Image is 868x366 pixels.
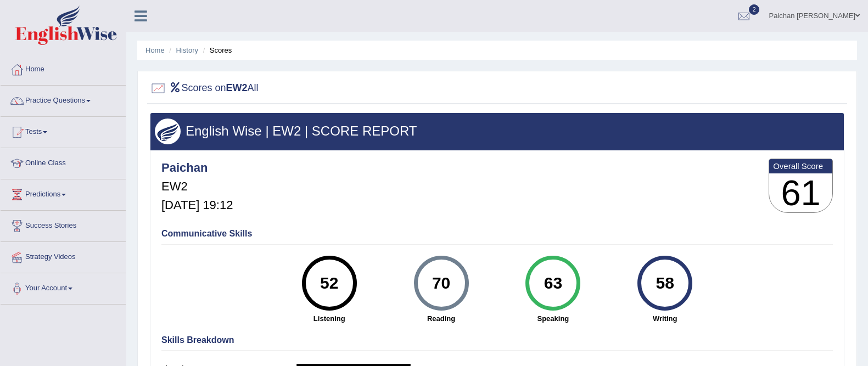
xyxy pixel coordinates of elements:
a: History [176,46,198,54]
div: 63 [533,260,573,306]
a: Home [145,46,165,54]
a: Online Class [1,148,126,176]
a: Strategy Videos [1,242,126,269]
a: Your Account [1,273,126,301]
strong: Reading [391,313,492,324]
div: 52 [309,260,349,306]
b: Overall Score [773,161,828,171]
a: Success Stories [1,211,126,238]
h2: Scores on All [150,80,259,97]
h5: EW2 [161,180,233,193]
strong: Listening [279,313,380,324]
li: Scores [200,45,232,55]
img: wings.png [155,119,181,144]
a: Home [1,54,126,82]
h3: English Wise | EW2 | SCORE REPORT [155,124,839,138]
div: 70 [421,260,461,306]
a: Practice Questions [1,86,126,113]
strong: Speaking [502,313,603,324]
strong: Writing [614,313,715,324]
h3: 61 [769,173,832,213]
h5: [DATE] 19:12 [161,199,233,212]
span: 2 [749,4,760,15]
a: Tests [1,117,126,144]
h4: Communicative Skills [161,229,833,239]
b: EW2 [226,82,248,93]
div: 58 [645,260,685,306]
a: Predictions [1,179,126,207]
h4: Paichan [161,161,233,174]
h4: Skills Breakdown [161,335,833,345]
